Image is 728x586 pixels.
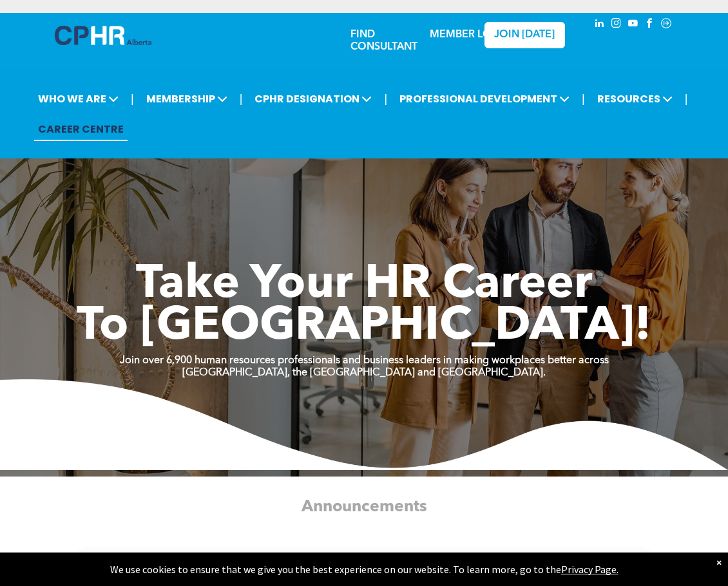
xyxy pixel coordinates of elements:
li: | [582,86,585,112]
li: | [685,86,688,112]
a: facebook [642,16,656,33]
a: instagram [609,16,623,33]
img: A blue and white logo for cp alberta [55,26,151,45]
span: PROFESSIONAL DEVELOPMENT [396,87,573,111]
span: Announcements [302,498,427,515]
span: WHO WE ARE [34,87,122,111]
a: MEMBER LOGIN [430,30,510,40]
span: CPHR DESIGNATION [251,87,376,111]
span: JOIN [DATE] [494,29,555,41]
a: JOIN [DATE] [484,22,565,48]
span: MEMBERSHIP [142,87,231,111]
span: RESOURCES [593,87,676,111]
span: Take Your HR Career [136,262,593,308]
a: youtube [626,16,640,33]
a: CAREER CENTRE [34,117,128,141]
div: Dismiss notification [716,556,722,569]
li: | [240,86,243,112]
strong: [GEOGRAPHIC_DATA], the [GEOGRAPHIC_DATA] and [GEOGRAPHIC_DATA]. [182,368,546,378]
span: To [GEOGRAPHIC_DATA]! [77,304,651,350]
a: Social network [659,16,673,33]
strong: Join over 6,900 human resources professionals and business leaders in making workplaces better ac... [120,355,609,366]
li: | [131,86,134,112]
li: | [384,86,387,112]
a: Privacy Page. [561,563,618,576]
a: FIND CONSULTANT [350,30,417,52]
a: linkedin [592,16,606,33]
